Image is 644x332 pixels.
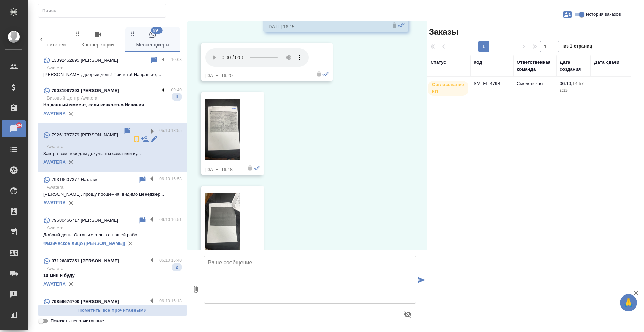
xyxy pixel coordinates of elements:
div: Пометить непрочитанным [138,216,147,225]
span: 4 [172,93,182,100]
audio: Ваш браузер не поддерживает аудио-тег. [205,48,309,67]
button: Заявки [559,6,576,23]
div: Дата создания [560,59,587,73]
div: [DATE] 16:48 [205,166,240,173]
button: Удалить привязку [66,108,76,119]
a: Физическое лицо ([PERSON_NAME]) [43,241,125,246]
img: Thumbnail [205,193,240,254]
td: Смоленская [513,77,556,101]
p: Awatera [47,184,182,191]
span: 🙏 [623,295,634,310]
div: Пометить непрочитанным [123,127,131,135]
span: Мессенджеры [129,30,176,49]
p: 06.10 18:55 [159,127,182,134]
div: Статус [431,59,446,66]
p: 79031987293 [PERSON_NAME] [52,87,119,94]
p: [PERSON_NAME], добрый день! Принято! Направьте,... [43,71,182,78]
a: AWATERA [43,159,66,165]
svg: Зажми и перетащи, чтобы поменять порядок вкладок [130,30,136,37]
p: Awatera [47,143,182,150]
td: SM_FL-4798 [470,77,513,101]
span: Заказы [427,27,458,38]
button: Удалить привязку [66,157,76,167]
p: 2025 [560,87,587,94]
p: Awatera [47,265,182,272]
p: Завтра вам передам документы сама или ку... [43,150,182,157]
button: Пометить все прочитанными [38,304,187,317]
span: Пометить все прочитанными [42,307,183,314]
p: Awatera [47,225,182,231]
p: 79680466717 [PERSON_NAME] [52,217,118,224]
p: 06.10 16:18 [159,298,182,304]
p: Визовый Центр Awatera [47,95,182,102]
p: 09:40 [171,86,182,93]
div: Пометить непрочитанным [138,176,147,184]
span: 204 [11,122,27,129]
p: 79261787379 [PERSON_NAME] [52,132,118,138]
div: 13392452895 [PERSON_NAME]10:08Awatera[PERSON_NAME], добрый день! Принято! Направьте,... [38,52,187,82]
div: Дата сдачи [594,59,619,66]
span: Показать непрочитанные [51,318,104,324]
button: Предпросмотр [399,306,416,323]
span: 99+ [151,27,163,34]
div: 37126807251 [PERSON_NAME]06.10 16:40Awatera10 мин и буду2AWATERA [38,253,187,293]
p: На данный момент, если конкретно Испания... [43,102,182,108]
input: Поиск [42,6,166,15]
span: История заказов [586,11,621,18]
svg: Подписаться [132,135,141,143]
a: 204 [2,120,26,137]
img: Thumbnail [205,99,240,160]
p: Awatera [47,64,182,71]
div: [DATE] 16:20 [205,72,309,79]
div: 79031987293 [PERSON_NAME]09:40Визовый Центр AwateraНа данный момент, если конкретно Испания...4AW... [38,82,187,123]
p: 06.10 16:51 [159,216,182,223]
div: 79261787379 [PERSON_NAME]06.10 18:55AwateraЗавтра вам передам документы сама или ку...AWATERA [38,123,187,172]
span: Конференции [74,30,121,49]
p: [PERSON_NAME], прощу прощения, видимо менеджер... [43,191,182,198]
div: Подписать на чат другого [141,135,149,143]
p: 79319607377 Наталия [52,176,99,183]
p: Добрый день! Оставьте отзыв о нашей рабо... [43,231,182,238]
a: AWATERA [43,200,66,205]
p: 10 мин и буду [43,272,182,279]
a: AWATERA [43,111,66,116]
button: Удалить привязку [125,238,136,249]
div: Ответственная команда [517,59,553,73]
div: Редактировать контакт [150,135,158,143]
p: 13392452895 [PERSON_NAME] [52,57,118,64]
div: 79319607377 Наталия06.10 16:58Awatera[PERSON_NAME], прощу прощения, видимо менеджер...AWATERA [38,172,187,212]
a: AWATERA [43,281,66,287]
p: 14:57 [572,81,584,86]
span: 2 [172,264,182,271]
span: из 1 страниц [563,42,592,52]
p: 79859674700 [PERSON_NAME] [52,298,119,305]
button: Удалить привязку [66,198,76,208]
p: 06.10 16:58 [159,176,182,183]
p: Согласование КП [432,81,464,95]
div: 79680466717 [PERSON_NAME]06.10 16:51AwateraДобрый день! Оставьте отзыв о нашей рабо...Физическое ... [38,212,187,253]
div: [DATE] 16:15 [267,23,384,30]
p: 10:08 [171,56,182,63]
button: 🙏 [620,294,637,311]
p: 37126807251 [PERSON_NAME] [52,258,119,264]
p: 06.10, [560,81,572,86]
svg: Зажми и перетащи, чтобы поменять порядок вкладок [75,30,81,37]
div: Код [474,59,482,66]
div: Пометить непрочитанным [150,56,158,64]
button: Удалить привязку [66,279,76,289]
p: 06.10 16:40 [159,257,182,264]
